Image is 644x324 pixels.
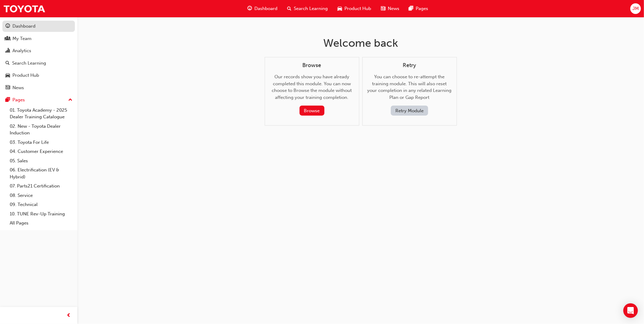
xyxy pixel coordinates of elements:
[294,5,328,12] span: Search Learning
[12,72,39,79] div: Product Hub
[7,181,75,191] a: 07. Parts21 Certification
[5,61,10,66] span: search-icon
[632,5,639,12] span: JM
[254,5,277,12] span: Dashboard
[5,97,10,103] span: pages-icon
[2,94,75,106] button: Pages
[376,2,404,15] a: news-iconNews
[404,2,433,15] a: pages-iconPages
[270,62,354,116] div: Our records show you have already completed this module. You can now choose to Browse the module ...
[623,303,638,318] div: Open Intercom Messenger
[12,23,35,30] div: Dashboard
[7,156,75,166] a: 05. Sales
[2,19,75,94] button: DashboardMy TeamAnalyticsSearch LearningProduct HubNews
[68,96,72,104] span: up-icon
[3,2,45,15] img: Trak
[5,48,10,54] span: chart-icon
[630,3,641,14] button: JM
[367,62,452,116] div: You can choose to re-attempt the training module. This will also reset your completion in any rel...
[12,60,46,67] div: Search Learning
[300,106,324,116] button: Browse
[2,45,75,56] a: Analytics
[5,85,10,91] span: news-icon
[287,5,291,12] span: search-icon
[337,5,342,12] span: car-icon
[2,33,75,44] a: My Team
[7,106,75,122] a: 01. Toyota Academy - 2025 Dealer Training Catalogue
[67,312,71,319] span: prev-icon
[243,2,282,15] a: guage-iconDashboard
[7,209,75,219] a: 10. TUNE Rev-Up Training
[409,5,414,12] span: pages-icon
[381,5,385,12] span: news-icon
[5,73,10,78] span: car-icon
[7,218,75,228] a: All Pages
[7,200,75,209] a: 09. Technical
[7,138,75,147] a: 03. Toyota For Life
[5,24,10,29] span: guage-icon
[270,62,354,69] h4: Browse
[2,21,75,32] a: Dashboard
[2,70,75,81] a: Product Hub
[2,82,75,93] a: News
[367,62,452,69] h4: Retry
[416,5,428,12] span: Pages
[344,5,371,12] span: Product Hub
[282,2,333,15] a: search-iconSearch Learning
[5,36,10,42] span: people-icon
[247,5,252,12] span: guage-icon
[333,2,376,15] a: car-iconProduct Hub
[7,122,75,138] a: 02. New - Toyota Dealer Induction
[7,165,75,181] a: 06. Electrification (EV & Hybrid)
[2,58,75,69] a: Search Learning
[391,106,428,116] button: Retry Module
[12,35,32,42] div: My Team
[7,191,75,200] a: 08. Service
[12,84,24,91] div: News
[12,96,25,103] div: Pages
[388,5,399,12] span: News
[12,47,31,54] div: Analytics
[265,36,457,50] h1: Welcome back
[7,147,75,156] a: 04. Customer Experience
